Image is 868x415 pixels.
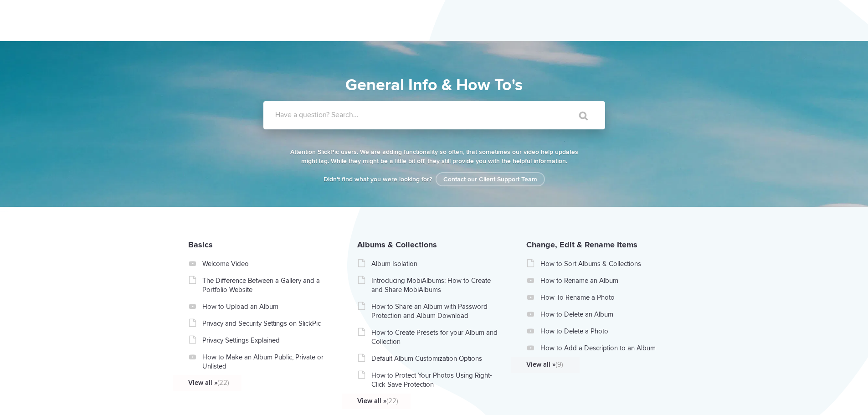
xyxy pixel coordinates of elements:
p: Didn't find what you were looking for? [288,175,580,184]
a: How to Create Presets for your Album and Collection [371,328,500,346]
a: Basics [188,240,213,250]
a: Change, Edit & Rename Items [526,240,637,250]
a: Album Isolation [371,259,500,268]
a: How to Share an Album with Password Protection and Album Download [371,302,500,320]
a: Privacy and Security Settings on SlickPic [202,319,331,328]
label: Have a question? Search... [275,110,617,119]
a: View all »(9) [526,360,655,369]
a: How to Delete an Album [540,310,669,319]
a: How to Rename an Album [540,276,669,285]
a: Albums & Collections [357,240,437,250]
a: Contact our Client Support Team [436,172,545,186]
a: Introducing MobiAlbums: How to Create and Share MobiAlbums [371,276,500,294]
a: Welcome Video [202,259,331,268]
a: How to Delete a Photo [540,327,669,336]
a: The Difference Between a Gallery and a Portfolio Website [202,276,331,294]
a: How to Make an Album Public, Private or Unlisted [202,353,331,371]
a: Privacy Settings Explained [202,336,331,345]
a: How To Rename a Photo [540,293,669,302]
a: How to Sort Albums & Collections [540,259,669,268]
a: View all »(22) [357,396,486,405]
input:  [560,105,598,127]
a: How to Add a Description to an Album [540,343,669,353]
p: Attention SlickPic users. We are adding functionality so often, that sometimes our video help upd... [288,148,580,166]
a: How to Protect Your Photos Using Right-Click Save Protection [371,371,500,389]
a: Default Album Customization Options [371,354,500,363]
a: How to Upload an Album [202,302,331,311]
h1: General Info & How To's [222,73,646,97]
a: View all »(22) [188,378,317,387]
